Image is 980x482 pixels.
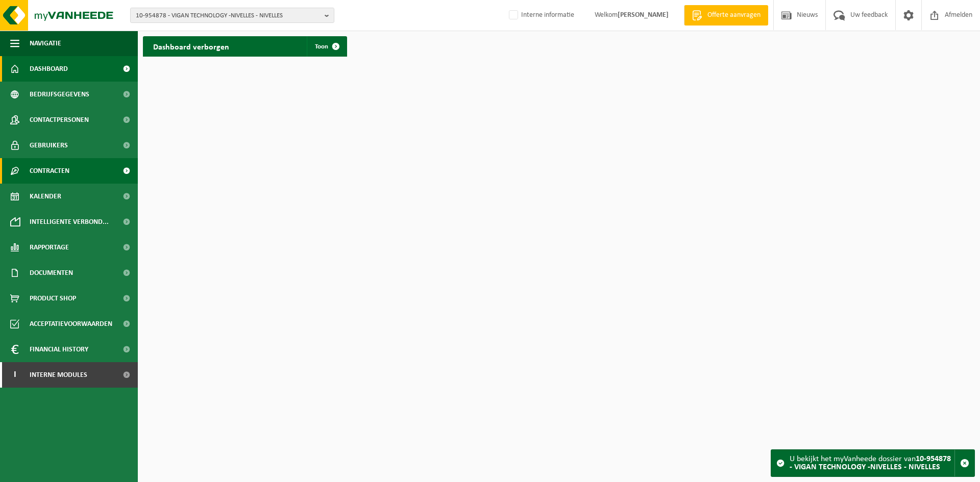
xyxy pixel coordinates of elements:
[790,450,954,476] div: U bekijkt het myVanheede dossier van
[684,5,768,26] a: Offerte aanvragen
[30,235,69,260] span: Rapportage
[307,36,346,57] a: Toon
[30,184,61,209] span: Kalender
[315,43,328,50] span: Toon
[507,8,574,23] label: Interne informatie
[30,286,76,311] span: Product Shop
[790,455,951,471] strong: 10-954878 - VIGAN TECHNOLOGY -NIVELLES - NIVELLES
[30,56,68,82] span: Dashboard
[136,8,321,23] span: 10-954878 - VIGAN TECHNOLOGY -NIVELLES - NIVELLES
[30,82,89,107] span: Bedrijfsgegevens
[705,10,763,20] span: Offerte aanvragen
[618,11,669,19] strong: [PERSON_NAME]
[130,8,334,23] button: 10-954878 - VIGAN TECHNOLOGY -NIVELLES - NIVELLES
[30,107,89,133] span: Contactpersonen
[30,362,87,388] span: Interne modules
[30,209,109,235] span: Intelligente verbond...
[30,133,68,158] span: Gebruikers
[143,36,239,56] h2: Dashboard verborgen
[30,31,61,56] span: Navigatie
[10,362,19,388] span: I
[30,260,73,286] span: Documenten
[30,337,88,362] span: Financial History
[30,158,69,184] span: Contracten
[30,311,112,337] span: Acceptatievoorwaarden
